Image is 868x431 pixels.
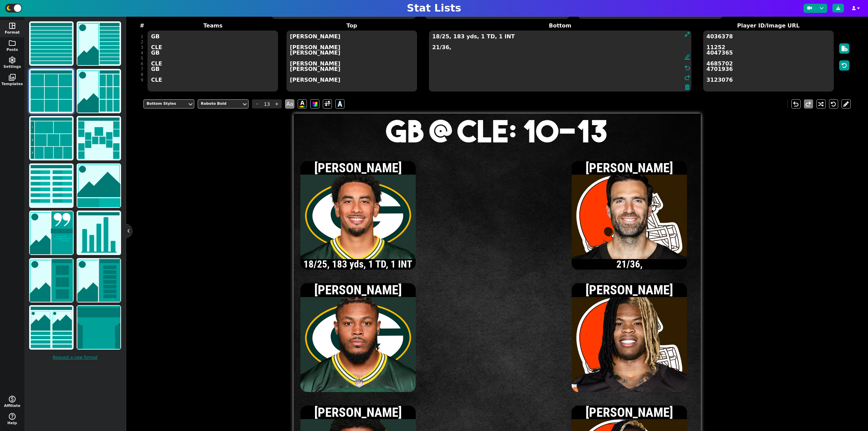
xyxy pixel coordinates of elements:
span: [PERSON_NAME] [314,282,402,297]
span: folder [8,39,16,47]
div: 9 [141,77,143,83]
textarea: [PERSON_NAME] [PERSON_NAME] [PERSON_NAME] [PERSON_NAME] [PERSON_NAME] [PERSON_NAME] [287,31,417,92]
span: A [338,98,342,110]
span: Aa [285,99,294,109]
img: list [30,22,73,65]
span: format_ink_highlighter [684,54,690,62]
span: photo_library [8,73,16,81]
img: grid with image [77,70,120,113]
img: grid [30,70,73,113]
img: lineup [77,259,120,302]
img: scores [30,164,73,207]
span: + [272,99,282,109]
img: chart [77,211,120,254]
div: 1 [141,34,143,39]
textarea: 4036378 11252 4047365 4685702 4701936 3123076 [703,31,834,92]
img: tier [30,117,73,160]
img: bracket [77,117,120,160]
img: news/quote [30,211,73,254]
label: Teams [143,22,282,30]
div: Bottom Styles [146,101,184,107]
h1: Stat Lists [407,2,461,14]
span: [PERSON_NAME] [314,405,402,420]
span: [PERSON_NAME] [586,405,673,420]
button: undo [791,99,801,109]
textarea: 18/25, 183 yds, 1 TD, 1 INT 21/36, [429,31,691,92]
span: undo [792,100,800,108]
div: 7 [141,66,143,72]
span: settings [8,56,16,64]
label: Top [282,22,421,30]
span: help [8,412,16,420]
span: monetization_on [8,395,16,403]
button: redo [804,99,813,109]
span: [PERSON_NAME] [314,160,402,175]
span: [PERSON_NAME] [586,282,673,297]
div: 2 [141,39,143,45]
span: 21/36, [575,259,684,269]
div: 5 [141,56,143,61]
span: [PERSON_NAME] [586,160,673,175]
div: 3 [141,45,143,50]
span: redo [683,74,691,82]
span: space_dashboard [8,22,16,30]
span: undo [683,64,691,72]
textarea: GB CLE GB CLE GB CLE [147,31,278,92]
img: comparison [30,306,73,349]
div: Roboto Bold [201,101,239,107]
span: 18/25, 183 yds, 1 TD, 1 INT [303,259,413,269]
h1: GB @ CLE: 10-13 [294,116,701,146]
div: 4 [141,50,143,56]
img: list with image [77,22,120,65]
img: highlight [30,259,73,302]
img: jersey [77,306,120,349]
a: Request a new format [28,351,122,364]
div: 6 [141,61,143,66]
span: - [252,99,262,109]
label: Player ID/Image URL [699,22,838,30]
img: matchup [77,164,120,207]
label: # [140,22,144,30]
div: 8 [141,72,143,77]
span: redo [804,100,812,108]
label: Bottom [421,22,699,30]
